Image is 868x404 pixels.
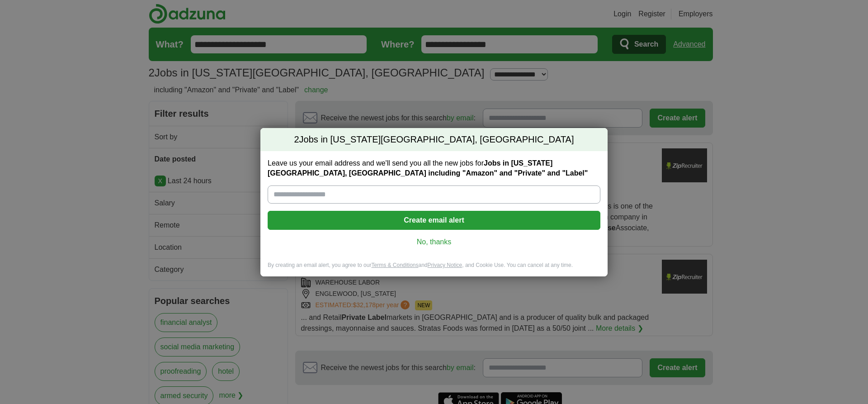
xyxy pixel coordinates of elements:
div: By creating an email alert, you agree to our and , and Cookie Use. You can cancel at any time. [260,261,608,276]
span: 2 [294,133,299,146]
a: Privacy Notice [428,262,462,268]
a: No, thanks [275,237,593,247]
a: Terms & Conditions [371,262,418,268]
button: Create email alert [268,211,600,230]
label: Leave us your email address and we'll send you all the new jobs for [268,158,600,178]
h2: Jobs in [US_STATE][GEOGRAPHIC_DATA], [GEOGRAPHIC_DATA] [260,128,608,152]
